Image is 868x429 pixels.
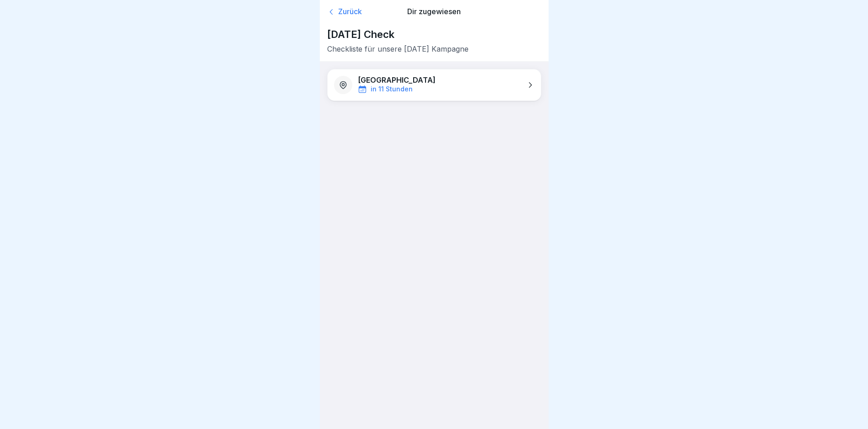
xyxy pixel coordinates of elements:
p: Checkliste für unsere [DATE] Kampagne [327,45,541,53]
p: [GEOGRAPHIC_DATA] [358,76,436,85]
p: Dir zugewiesen [400,7,468,16]
p: [DATE] Check [327,28,541,40]
p: in 11 Stunden [371,85,413,93]
a: Zurück [327,7,395,16]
